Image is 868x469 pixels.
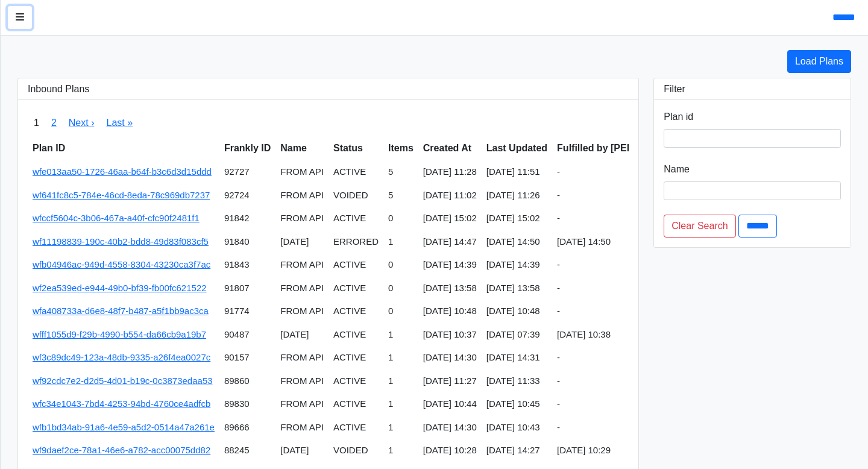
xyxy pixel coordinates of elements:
[219,370,275,393] td: 89860
[383,392,418,416] td: 1
[275,392,329,416] td: FROM API
[219,346,275,370] td: 90157
[33,329,206,339] a: wfff1055d9-f29b-4990-b554-da66cb9a19b7
[664,215,735,238] a: Clear Search
[329,253,383,277] td: ACTIVE
[329,300,383,323] td: ACTIVE
[219,277,275,300] td: 91807
[552,184,696,207] td: -
[219,207,275,230] td: 91842
[28,110,45,136] span: 1
[329,277,383,300] td: ACTIVE
[383,370,418,393] td: 1
[418,323,482,347] td: [DATE] 10:37
[383,160,418,184] td: 5
[28,110,629,136] nav: pager
[219,392,275,416] td: 89830
[275,184,329,207] td: FROM API
[383,300,418,323] td: 0
[33,306,209,316] a: wfa408733a-d6e8-48f7-b487-a5f1bb9ac3ca
[275,323,329,347] td: [DATE]
[482,416,552,439] td: [DATE] 10:43
[275,253,329,277] td: FROM API
[33,213,200,223] a: wfccf5604c-3b06-467a-a40f-cfc90f2481f1
[552,207,696,230] td: -
[219,136,275,160] th: Frankly ID
[383,439,418,462] td: 1
[383,184,418,207] td: 5
[787,50,851,73] a: Load Plans
[33,166,212,177] a: wfe013aa50-1726-46aa-b64f-b3c6d3d15ddd
[33,422,215,432] a: wfb1bd34ab-91a6-4e59-a5d2-0514a47a261e
[33,283,207,293] a: wf2ea539ed-e944-49b0-bf39-fb00fc621522
[552,230,696,254] td: [DATE] 14:50
[418,370,482,393] td: [DATE] 11:27
[664,83,841,95] h3: Filter
[418,439,482,462] td: [DATE] 10:28
[33,376,213,386] a: wf92cdc7e2-d2d5-4d01-b19c-0c3873edaa53
[552,370,696,393] td: -
[482,277,552,300] td: [DATE] 13:58
[275,370,329,393] td: FROM API
[383,253,418,277] td: 0
[33,398,210,409] a: wfc34e1043-7bd4-4253-94bd-4760ce4adfcb
[552,277,696,300] td: -
[219,439,275,462] td: 88245
[275,136,329,160] th: Name
[275,346,329,370] td: FROM API
[418,416,482,439] td: [DATE] 14:30
[552,160,696,184] td: -
[329,439,383,462] td: VOIDED
[552,439,696,462] td: [DATE] 10:29
[383,346,418,370] td: 1
[482,392,552,416] td: [DATE] 10:45
[383,136,418,160] th: Items
[219,253,275,277] td: 91843
[106,118,133,128] a: Last »
[418,253,482,277] td: [DATE] 14:39
[482,160,552,184] td: [DATE] 11:51
[418,184,482,207] td: [DATE] 11:02
[552,253,696,277] td: -
[482,370,552,393] td: [DATE] 11:33
[418,277,482,300] td: [DATE] 13:58
[418,160,482,184] td: [DATE] 11:28
[552,416,696,439] td: -
[28,136,219,160] th: Plan ID
[329,160,383,184] td: ACTIVE
[219,184,275,207] td: 92724
[482,184,552,207] td: [DATE] 11:26
[219,300,275,323] td: 91774
[219,230,275,254] td: 91840
[418,346,482,370] td: [DATE] 14:30
[219,160,275,184] td: 92727
[552,136,696,160] th: Fulfilled by [PERSON_NAME]
[275,207,329,230] td: FROM API
[33,445,210,455] a: wf9daef2ce-78a1-46e6-a782-acc00075dd82
[275,439,329,462] td: [DATE]
[329,184,383,207] td: VOIDED
[552,300,696,323] td: -
[329,230,383,254] td: ERRORED
[418,300,482,323] td: [DATE] 10:48
[275,300,329,323] td: FROM API
[482,300,552,323] td: [DATE] 10:48
[664,162,690,177] label: Name
[664,110,693,124] label: Plan id
[482,323,552,347] td: [DATE] 07:39
[482,230,552,254] td: [DATE] 14:50
[552,392,696,416] td: -
[219,323,275,347] td: 90487
[383,416,418,439] td: 1
[383,230,418,254] td: 1
[275,160,329,184] td: FROM API
[329,136,383,160] th: Status
[329,346,383,370] td: ACTIVE
[33,236,209,247] a: wf11198839-190c-40b2-bdd8-49d83f083cf5
[552,323,696,347] td: [DATE] 10:38
[275,416,329,439] td: FROM API
[418,392,482,416] td: [DATE] 10:44
[482,136,552,160] th: Last Updated
[275,230,329,254] td: [DATE]
[383,277,418,300] td: 0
